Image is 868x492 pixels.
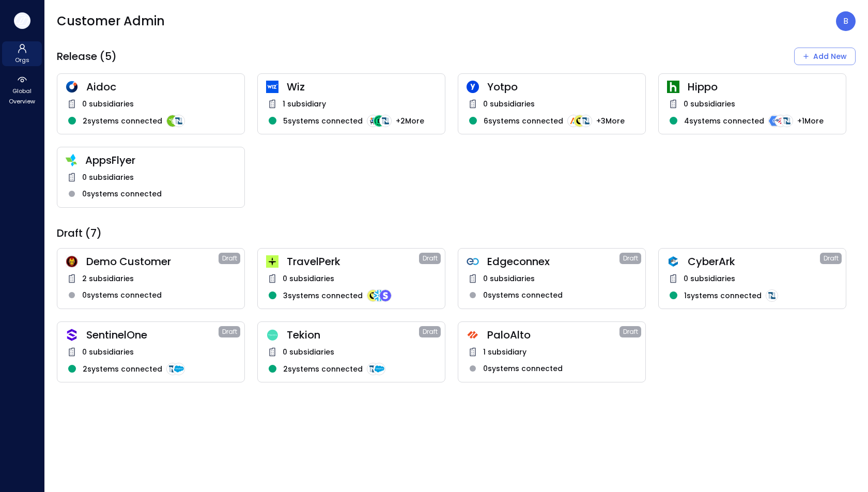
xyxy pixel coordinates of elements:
[483,346,526,358] span: 1 subsidiary
[173,363,185,375] img: integration-logo
[287,255,419,268] span: TravelPerk
[766,289,778,302] img: integration-logo
[82,289,162,301] span: 0 systems connected
[567,115,580,127] img: integration-logo
[623,253,638,264] span: Draft
[487,80,637,94] span: Yotpo
[283,115,363,127] span: 5 systems connected
[423,253,438,264] span: Draft
[373,289,385,302] img: integration-logo
[283,346,334,358] span: 0 subsidiaries
[15,55,29,65] span: Orgs
[367,115,379,127] img: integration-logo
[83,363,162,375] span: 2 systems connected
[684,290,762,301] span: 1 systems connected
[373,115,385,127] img: integration-logo
[283,273,334,284] span: 0 subsidiaries
[2,72,42,107] div: Global Overview
[57,13,165,29] span: Customer Admin
[596,115,625,127] span: + 3 More
[484,115,563,127] span: 6 systems connected
[266,81,278,93] img: cfcvbyzhwvtbhao628kj
[2,41,42,66] div: Orgs
[667,81,679,93] img: ynjrjpaiymlkbkxtflmu
[483,289,563,301] span: 0 systems connected
[287,328,419,342] span: Tekion
[82,98,134,110] span: 0 subsidiaries
[86,80,236,94] span: Aidoc
[66,255,78,268] img: scnakozdowacoarmaydw
[768,115,781,127] img: integration-logo
[843,15,848,27] p: B
[487,328,619,342] span: PaloAlto
[222,253,237,264] span: Draft
[667,255,679,268] img: a5he5ildahzqx8n3jb8t
[66,154,77,166] img: zbmm8o9awxf8yv3ehdzf
[797,115,824,127] span: + 1 More
[166,115,179,127] img: integration-logo
[367,363,379,375] img: integration-logo
[684,115,764,127] span: 4 systems connected
[86,328,219,342] span: SentinelOne
[83,115,162,127] span: 2 systems connected
[379,289,392,302] img: integration-logo
[396,115,424,127] span: + 2 More
[373,363,385,375] img: integration-logo
[57,226,102,240] span: Draft (7)
[794,48,856,65] div: Add New Organization
[166,363,179,375] img: integration-logo
[684,98,735,110] span: 0 subsidiaries
[467,255,479,268] img: gkfkl11jtdpupy4uruhy
[781,115,793,127] img: integration-logo
[266,255,278,268] img: euz2wel6fvrjeyhjwgr9
[173,115,185,127] img: integration-logo
[688,255,820,268] span: CyberArk
[623,327,638,337] span: Draft
[82,188,162,199] span: 0 systems connected
[824,253,839,264] span: Draft
[423,327,438,337] span: Draft
[688,80,838,94] span: Hippo
[283,98,326,110] span: 1 subsidiary
[483,363,563,374] span: 0 systems connected
[836,11,856,31] div: Boaz
[66,329,78,341] img: oujisyhxiqy1h0xilnqx
[813,50,847,63] div: Add New
[82,172,134,183] span: 0 subsidiaries
[266,329,278,341] img: dweq851rzgflucm4u1c8
[66,81,78,93] img: hddnet8eoxqedtuhlo6i
[379,115,392,127] img: integration-logo
[283,363,363,375] span: 2 systems connected
[794,48,856,65] button: Add New
[222,327,237,337] span: Draft
[580,115,592,127] img: integration-logo
[82,273,134,284] span: 2 subsidiaries
[467,329,479,341] img: hs4uxyqbml240cwf4com
[283,290,363,301] span: 3 systems connected
[85,153,236,167] span: AppsFlyer
[467,81,479,93] img: rosehlgmm5jjurozkspi
[367,289,379,302] img: integration-logo
[287,80,437,94] span: Wiz
[574,115,586,127] img: integration-logo
[487,255,619,268] span: Edgeconnex
[86,255,219,268] span: Demo Customer
[483,273,535,284] span: 0 subsidiaries
[6,86,38,106] span: Global Overview
[82,346,134,358] span: 0 subsidiaries
[483,98,535,110] span: 0 subsidiaries
[57,50,117,63] span: Release (5)
[774,115,787,127] img: integration-logo
[684,273,735,284] span: 0 subsidiaries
